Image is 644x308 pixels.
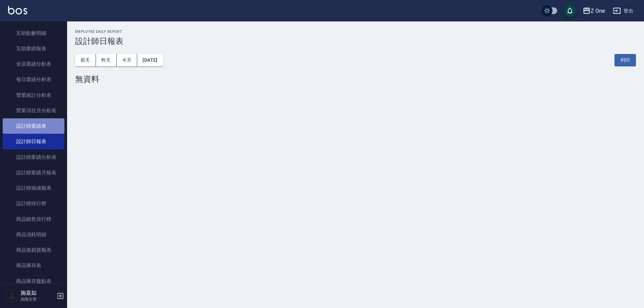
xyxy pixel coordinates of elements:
div: Z One [591,7,605,15]
a: 互助點數明細 [3,25,64,41]
button: 登出 [610,5,636,17]
button: [DATE] [137,54,163,66]
button: 昨天 [96,54,117,66]
a: 每日業績分析表 [3,72,64,87]
a: 互助業績報表 [3,41,64,56]
a: 商品進銷貨報表 [3,242,64,258]
a: 全店業績分析表 [3,56,64,72]
div: 無資料 [75,74,636,84]
a: 設計師日報表 [3,134,64,149]
button: 前天 [75,54,96,66]
img: Logo [8,6,27,14]
a: 商品消耗明細 [3,227,64,242]
a: 營業項目月分析表 [3,103,64,118]
button: 今天 [117,54,138,66]
button: Z One [580,4,607,18]
a: 設計師排行榜 [3,196,64,211]
h3: 設計師日報表 [75,37,636,46]
a: 設計師業績月報表 [3,165,64,180]
h2: Employee Daily Report [75,29,636,34]
a: 商品庫存表 [3,258,64,273]
button: 列印 [614,54,636,66]
a: 設計師抽成報表 [3,180,64,196]
button: save [563,4,577,17]
a: 商品庫存盤點表 [3,273,64,289]
a: 商品銷售排行榜 [3,211,64,227]
a: 設計師業績分析表 [3,149,64,165]
a: 設計師業績表 [3,118,64,134]
a: 營業統計分析表 [3,87,64,103]
p: 高階主管 [20,296,55,302]
img: Person [5,289,19,303]
h5: 施嘉如 [20,290,55,296]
